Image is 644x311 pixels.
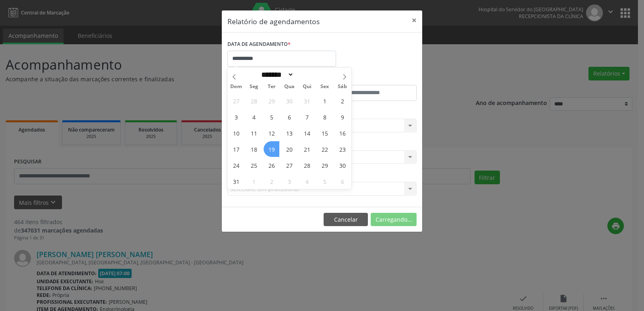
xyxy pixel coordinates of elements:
[281,109,297,125] span: Agosto 6, 2025
[228,109,244,125] span: Agosto 3, 2025
[299,157,315,173] span: Agosto 28, 2025
[228,173,244,189] span: Agosto 31, 2025
[334,173,350,189] span: Setembro 6, 2025
[228,93,244,109] span: Julho 27, 2025
[294,70,320,79] input: Year
[227,84,245,89] span: Dom
[263,84,281,89] span: Ter
[317,93,332,109] span: Agosto 1, 2025
[324,72,417,85] label: ATÉ
[317,141,332,157] span: Agosto 22, 2025
[227,38,291,51] label: DATA DE AGENDAMENTO
[281,84,298,89] span: Qua
[264,157,279,173] span: Agosto 26, 2025
[246,125,262,141] span: Agosto 11, 2025
[264,173,279,189] span: Setembro 2, 2025
[246,109,262,125] span: Agosto 4, 2025
[299,93,315,109] span: Julho 31, 2025
[281,157,297,173] span: Agosto 27, 2025
[245,84,263,89] span: Seg
[299,141,315,157] span: Agosto 21, 2025
[317,125,332,141] span: Agosto 15, 2025
[317,157,332,173] span: Agosto 29, 2025
[228,157,244,173] span: Agosto 24, 2025
[334,125,350,141] span: Agosto 16, 2025
[227,16,320,27] h5: Relatório de agendamentos
[334,157,350,173] span: Agosto 30, 2025
[246,93,262,109] span: Julho 28, 2025
[324,213,368,227] button: Cancelar
[246,141,262,157] span: Agosto 18, 2025
[258,70,294,79] select: Month
[264,93,279,109] span: Julho 29, 2025
[334,109,350,125] span: Agosto 9, 2025
[281,93,297,109] span: Julho 30, 2025
[228,125,244,141] span: Agosto 10, 2025
[264,125,279,141] span: Agosto 12, 2025
[246,173,262,189] span: Setembro 1, 2025
[281,141,297,157] span: Agosto 20, 2025
[371,213,417,227] button: Carregando...
[281,173,297,189] span: Setembro 3, 2025
[299,109,315,125] span: Agosto 7, 2025
[334,141,350,157] span: Agosto 23, 2025
[334,93,350,109] span: Agosto 2, 2025
[299,125,315,141] span: Agosto 14, 2025
[334,84,351,89] span: Sáb
[299,173,315,189] span: Setembro 4, 2025
[264,141,279,157] span: Agosto 19, 2025
[317,173,332,189] span: Setembro 5, 2025
[298,84,316,89] span: Qui
[264,109,279,125] span: Agosto 5, 2025
[246,157,262,173] span: Agosto 25, 2025
[228,141,244,157] span: Agosto 17, 2025
[316,84,334,89] span: Sex
[406,10,422,30] button: Close
[317,109,332,125] span: Agosto 8, 2025
[281,125,297,141] span: Agosto 13, 2025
